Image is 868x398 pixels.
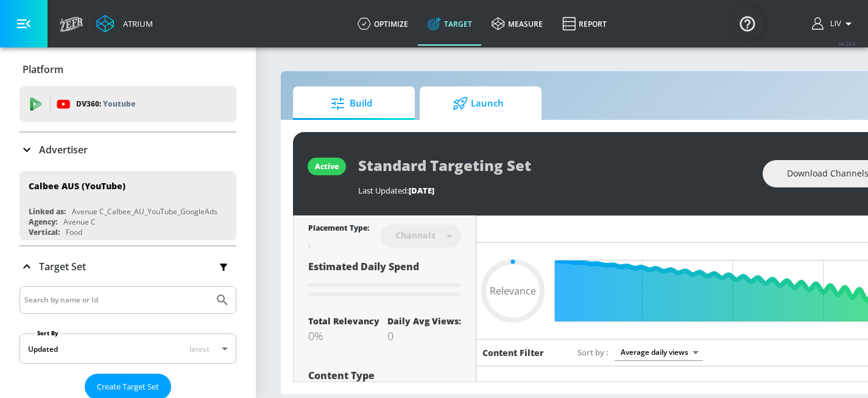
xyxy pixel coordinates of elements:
button: Liv [812,16,856,31]
p: Target Set [39,260,86,273]
span: Sort by [577,347,609,358]
span: login as: liv.ho@zefr.com [825,19,841,28]
a: Atrium [96,15,153,33]
div: Advertiser [19,133,236,167]
div: DV360: Youtube [19,86,236,122]
div: Total Relevancy [308,315,379,327]
div: Updated [28,344,58,354]
div: Food [66,227,82,237]
div: Last Updated: [358,185,750,196]
label: Sort By [35,329,61,337]
div: Channels [389,230,442,240]
div: Vertical: [29,227,60,237]
div: Estimated Daily Spend [308,260,461,301]
p: Platform [23,63,63,76]
div: Content Type [308,371,461,380]
div: Calbee AUS (YouTube)Linked as:Avenue C_Calbee_AU_YouTube_GoogleAdsAgency:Avenue CVertical:Food [19,171,236,240]
p: DV360: [76,97,135,111]
p: Youtube [103,97,135,110]
span: [DATE] [409,185,434,196]
div: Target Set [19,246,236,287]
div: Linked as: [29,206,66,217]
button: Open Resource Center [730,6,764,40]
div: Avenue C [63,217,96,227]
span: v 4.24.0 [839,40,856,47]
div: Atrium [118,18,153,29]
div: 0% [308,329,379,343]
div: Avenue C_Calbee_AU_YouTube_GoogleAds [72,206,217,217]
div: Platform [19,52,236,86]
div: Placement Type: [308,223,369,236]
span: Estimated Daily Spend [308,260,419,273]
div: active [315,161,339,172]
div: Agency: [29,217,57,227]
div: Daily Avg Views: [387,315,461,327]
span: latest [189,344,210,354]
span: Relevance [490,286,536,296]
div: Average daily views [615,344,703,360]
input: Search by name or Id [24,292,209,308]
span: Launch [432,89,524,118]
div: 0 [387,329,461,343]
h6: Content Filter [482,347,544,358]
a: measure [482,2,552,46]
div: Calbee AUS (YouTube) [29,180,125,192]
a: optimize [348,2,418,46]
span: Create Target Set [97,380,159,394]
a: Target [418,2,482,46]
a: Report [552,2,616,46]
p: Advertiser [39,143,88,156]
span: Build [305,89,398,118]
